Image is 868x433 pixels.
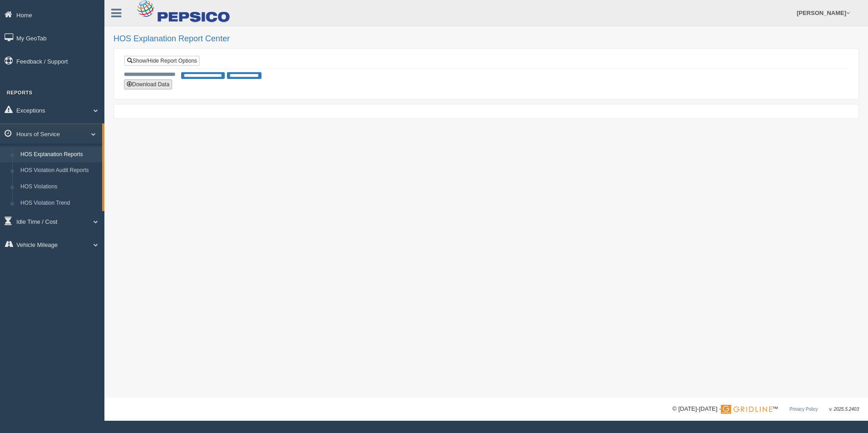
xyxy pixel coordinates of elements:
[16,162,102,179] a: HOS Violation Audit Reports
[789,407,818,412] a: Privacy Policy
[124,79,172,89] button: Download Data
[124,56,200,66] a: Show/Hide Report Options
[721,405,772,414] img: Gridline
[672,404,859,414] div: © [DATE]-[DATE] - ™
[829,407,859,412] span: v. 2025.5.2403
[16,179,102,195] a: HOS Violations
[16,195,102,212] a: HOS Violation Trend
[16,147,102,163] a: HOS Explanation Reports
[113,34,859,44] h2: HOS Explanation Report Center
